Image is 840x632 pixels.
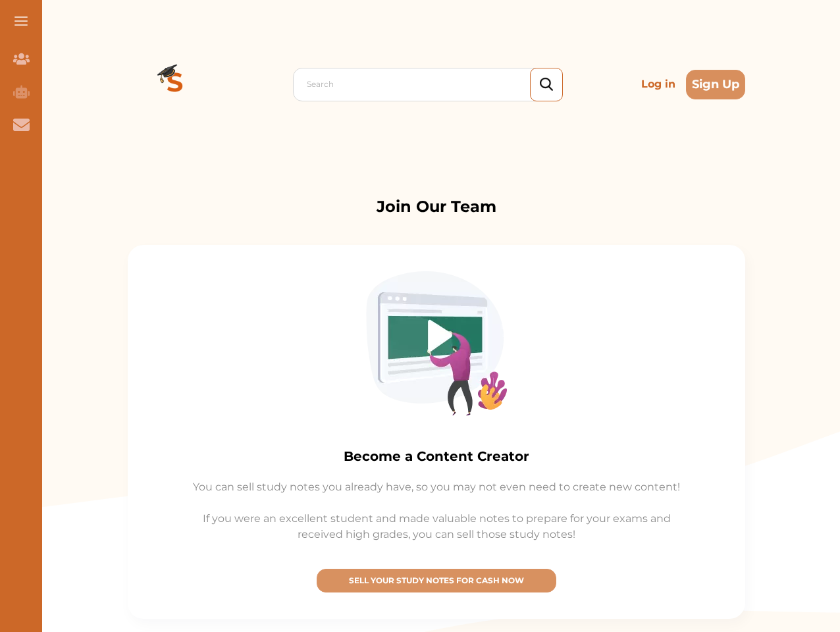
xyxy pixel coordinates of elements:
[366,271,507,415] img: Creator-Image
[636,71,681,97] p: Log in
[128,37,223,132] img: Logo
[323,575,550,587] p: SELL YOUR STUDY NOTES FOR CASH NOW
[128,479,745,542] p: You can sell study notes you already have, so you may not even need to create new content! If you...
[128,195,745,219] p: Join Our Team
[317,569,556,592] button: [object Object]
[540,78,553,92] img: search_icon
[128,446,745,466] p: Become a Content Creator
[686,70,745,99] button: Sign Up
